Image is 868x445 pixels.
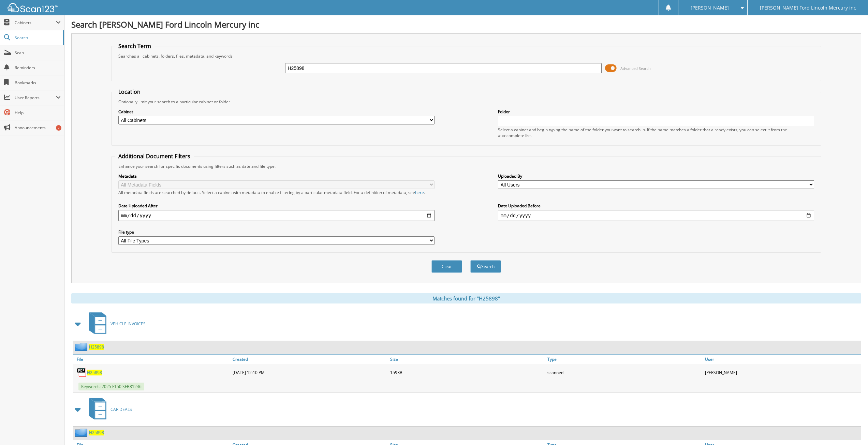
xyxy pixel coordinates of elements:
legend: Location [115,88,144,95]
label: Date Uploaded After [118,203,435,209]
div: Enhance your search for specific documents using filters such as date and file type. [115,163,818,169]
a: Created [231,355,388,364]
span: Cabinets [15,20,56,26]
a: User [703,355,861,364]
span: [PERSON_NAME] [691,6,729,10]
span: Keywords: 2025 F150 SFB81246 [78,383,144,390]
div: 7 [56,125,61,131]
a: H25898 [87,370,102,375]
span: Scan [15,50,61,56]
div: [DATE] 12:10 PM [231,366,388,379]
input: start [118,210,435,221]
a: File [73,355,231,364]
span: CAR DEALS [111,406,132,412]
div: scanned [546,366,703,379]
span: VEHICLE INVOICES [111,321,146,327]
a: Size [388,355,546,364]
label: Metadata [118,173,435,179]
a: Type [546,355,703,364]
a: VEHICLE INVOICES [85,310,146,337]
label: Uploaded By [498,173,814,179]
div: 159KB [388,366,546,379]
a: here [415,190,424,195]
span: Announcements [15,125,61,131]
button: Clear [431,260,462,273]
div: Optionally limit your search to a particular cabinet or folder [115,99,818,105]
a: H25898 [89,430,104,435]
img: PDF.png [77,367,87,377]
label: Cabinet [118,109,435,115]
img: folder2.png [75,343,89,351]
span: Advanced Search [620,66,651,71]
button: Search [470,260,501,273]
a: CAR DEALS [85,396,132,423]
div: [PERSON_NAME] [703,366,861,379]
a: H25898 [89,344,104,350]
span: Reminders [15,65,61,71]
span: Search [15,35,60,41]
h1: Search [PERSON_NAME] Ford Lincoln Mercury inc [71,19,861,30]
div: Searches all cabinets, folders, files, metadata, and keywords [115,53,818,59]
legend: Search Term [115,42,155,50]
label: Folder [498,109,814,115]
label: File type [118,229,435,235]
img: scan123-logo-white.svg [7,3,58,12]
span: Bookmarks [15,80,61,86]
div: Select a cabinet and begin typing the name of the folder you want to search in. If the name match... [498,127,814,138]
div: All metadata fields are searched by default. Select a cabinet with metadata to enable filtering b... [118,190,435,195]
span: Help [15,110,61,116]
span: [PERSON_NAME] Ford Lincoln Mercury inc [760,6,856,10]
legend: Additional Document Filters [115,152,194,160]
img: folder2.png [75,428,89,437]
input: end [498,210,814,221]
span: User Reports [15,95,56,101]
label: Date Uploaded Before [498,203,814,209]
div: Matches found for "H25898" [71,293,861,303]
